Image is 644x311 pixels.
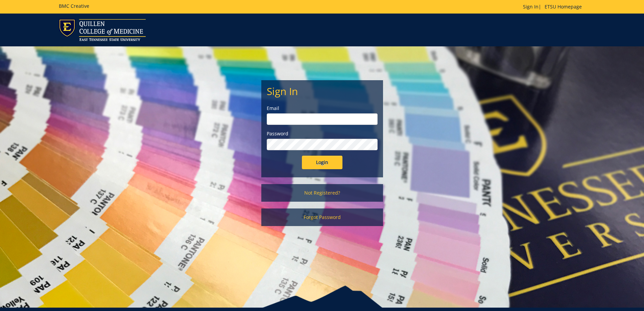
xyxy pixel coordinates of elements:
p: | [523,3,585,10]
h5: BMC Creative [59,3,89,8]
a: Not Registered? [261,184,383,202]
a: ETSU Homepage [541,3,585,10]
h2: Sign In [267,86,378,97]
label: Password [267,130,378,137]
img: ETSU logo [59,19,146,41]
input: Login [302,156,342,169]
a: Sign In [523,3,539,10]
a: Forgot Password [261,208,383,226]
label: Email [267,105,378,112]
